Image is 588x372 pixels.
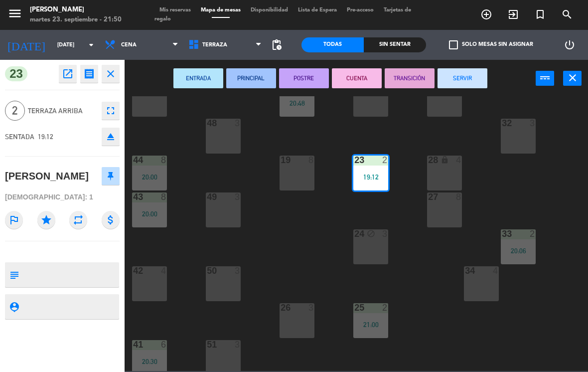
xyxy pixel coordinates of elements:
[536,71,554,86] button: power_input
[449,40,458,49] span: check_box_outline_blank
[501,247,536,254] div: 20:06
[37,211,55,229] i: star
[102,102,120,120] button: fullscreen
[428,156,429,165] div: 28
[539,72,551,84] i: power_input
[69,211,87,229] i: repeat
[527,6,554,23] span: Reserva especial
[5,101,25,121] span: 2
[102,128,120,146] button: eject
[530,229,536,238] div: 2
[235,119,241,128] div: 3
[5,168,89,185] div: [PERSON_NAME]
[271,39,283,51] span: pending_actions
[102,211,120,229] i: attach_money
[161,340,167,349] div: 6
[279,68,329,88] button: POSTRE
[30,5,122,15] div: [PERSON_NAME]
[502,119,502,128] div: 32
[5,188,120,206] div: [DEMOGRAPHIC_DATA]: 1
[59,65,77,83] button: open_in_new
[38,133,53,141] span: 19:12
[207,340,207,349] div: 51
[449,40,533,49] label: Solo mesas sin asignar
[301,37,364,52] div: Todas
[441,156,449,164] i: lock
[105,131,117,143] i: eject
[105,68,117,80] i: close
[161,266,167,275] div: 4
[332,68,382,88] button: CUENTA
[5,133,34,141] span: SENTADA
[308,303,314,312] div: 3
[7,6,22,21] i: menu
[28,105,97,117] span: Terraza Arriba
[561,8,573,20] i: search
[456,156,462,165] div: 4
[235,340,241,349] div: 3
[281,303,281,312] div: 26
[382,303,388,312] div: 2
[308,156,314,165] div: 8
[30,15,122,25] div: martes 23. septiembre - 21:50
[507,8,519,20] i: exit_to_app
[353,174,388,181] div: 19:12
[342,7,379,13] span: Pre-acceso
[235,266,241,275] div: 3
[173,68,223,88] button: ENTRADA
[563,71,582,86] button: close
[85,39,97,51] i: arrow_drop_down
[235,192,241,201] div: 3
[382,156,388,165] div: 2
[83,68,95,80] i: receipt
[473,6,500,23] span: RESERVAR MESA
[207,119,207,128] div: 48
[5,211,23,229] i: outlined_flag
[534,8,546,20] i: turned_in_not
[480,8,492,20] i: add_circle_outline
[554,6,581,23] span: BUSCAR
[564,39,576,51] i: power_settings_new
[102,65,120,83] button: close
[456,192,462,201] div: 8
[133,266,134,275] div: 42
[5,66,27,81] span: 23
[207,192,207,201] div: 49
[438,68,487,88] button: SERVIR
[8,269,19,280] i: subject
[354,303,355,312] div: 25
[280,100,314,107] div: 20:48
[385,68,435,88] button: TRANSICIÓN
[121,42,137,48] span: Cena
[132,174,167,181] div: 20:00
[226,68,276,88] button: PRINCIPAL
[382,229,388,238] div: 3
[354,229,355,238] div: 24
[132,210,167,217] div: 20:00
[202,42,227,48] span: Terraza
[281,156,281,165] div: 19
[161,156,167,165] div: 8
[353,321,388,328] div: 21:00
[196,7,246,13] span: Mapa de mesas
[567,72,579,84] i: close
[428,192,429,201] div: 27
[133,156,134,165] div: 44
[133,192,134,201] div: 43
[105,105,117,117] i: fullscreen
[161,192,167,201] div: 8
[8,301,19,312] i: person_pin
[154,7,196,13] span: Mis reservas
[7,6,22,24] button: menu
[246,7,293,13] span: Disponibilidad
[367,229,375,238] i: block
[500,6,527,23] span: WALK IN
[133,340,134,349] div: 41
[364,37,426,52] div: Sin sentar
[207,266,207,275] div: 50
[530,119,536,128] div: 3
[62,68,74,80] i: open_in_new
[354,156,355,165] div: 23
[132,358,167,365] div: 20:30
